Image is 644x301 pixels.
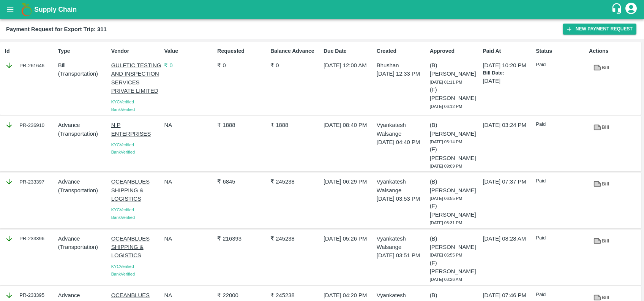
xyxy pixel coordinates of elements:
span: KYC Verified [111,143,134,147]
p: ₹ 1888 [270,121,320,129]
p: [DATE] 03:24 PM [483,121,533,129]
p: Paid [536,61,586,68]
img: logo [19,2,34,17]
div: account of current user [624,2,638,17]
p: Paid At [483,47,533,55]
span: Bank Verified [111,107,135,112]
p: Type [58,47,108,55]
button: open drawer [2,1,19,18]
div: PR-236910 [5,121,55,129]
p: Paid [536,291,586,298]
p: OCEANBLUES SHIPPING & LOGISTICS [111,234,161,260]
p: [DATE] 04:20 PM [324,291,374,299]
p: ( Transportation ) [58,130,108,138]
p: NA [164,234,214,243]
b: Supply Chain [34,6,77,13]
p: [DATE] 03:51 PM [377,251,427,260]
p: Actions [589,47,639,55]
p: [DATE] 08:40 PM [324,121,374,129]
p: ₹ 6845 [217,177,267,186]
a: Supply Chain [34,4,611,15]
p: [DATE] 03:53 PM [377,195,427,203]
p: Advance [58,291,108,299]
div: PR-233395 [5,291,55,299]
p: Bill Date: [483,70,533,77]
p: Paid [536,177,586,185]
p: Approved [430,47,480,55]
p: ₹ 0 [164,61,214,70]
span: Bank Verified [111,215,135,220]
span: [DATE] 06:31 PM [430,220,462,225]
p: [DATE] 12:33 PM [377,70,427,78]
p: NA [164,121,214,129]
p: [DATE] 06:29 PM [324,177,374,186]
p: ₹ 0 [270,61,320,70]
p: Vyankatesh Walsange [377,121,427,138]
button: New Payment Request [563,24,636,35]
a: Bill [589,177,613,191]
p: [DATE] 07:46 PM [483,291,533,299]
p: Paid [536,121,586,128]
p: Created [377,47,427,55]
p: Id [5,47,55,55]
p: ₹ 245238 [270,234,320,243]
p: Bhushan [377,61,427,70]
p: N P ENTERPRISES [111,121,161,138]
p: NA [164,177,214,186]
p: ₹ 245238 [270,177,320,186]
p: Due Date [324,47,374,55]
span: [DATE] 09:09 PM [430,164,462,168]
p: [DATE] 12:00 AM [324,61,374,70]
p: Vyankatesh Walsange [377,234,427,252]
p: ₹ 0 [217,61,267,70]
p: Bill [58,61,108,70]
a: Bill [589,121,613,134]
p: [DATE] 04:40 PM [377,138,427,146]
p: (F) [PERSON_NAME] [430,86,480,103]
p: (F) [PERSON_NAME] [430,202,480,219]
div: PR-233397 [5,177,55,186]
span: [DATE] 06:55 PM [430,253,462,257]
p: ( Transportation ) [58,243,108,251]
p: (F) [PERSON_NAME] [430,145,480,162]
span: [DATE] 06:12 PM [430,104,462,109]
p: (B) [PERSON_NAME] [430,177,480,195]
p: (B) [PERSON_NAME] [430,121,480,138]
p: Advance [58,234,108,243]
p: (B) [PERSON_NAME] [430,61,480,78]
span: KYC Verified [111,264,134,269]
b: Payment Request for Export Trip: 311 [6,26,107,32]
div: customer-support [611,3,624,16]
p: ( Transportation ) [58,186,108,195]
p: Vyankatesh Walsange [377,177,427,195]
p: ₹ 1888 [217,121,267,129]
p: Paid [536,234,586,242]
p: Vendor [111,47,161,55]
span: Bank Verified [111,150,135,154]
p: Advance [58,177,108,186]
p: ₹ 245238 [270,291,320,299]
span: [DATE] 05:14 PM [430,139,462,144]
p: OCEANBLUES SHIPPING & LOGISTICS [111,177,161,203]
div: PR-233396 [5,234,55,243]
p: [DATE] [483,77,533,85]
p: Balance Advance [270,47,320,55]
p: ( Transportation ) [58,70,108,78]
span: [DATE] 06:55 PM [430,196,462,201]
a: Bill [589,234,613,248]
p: [DATE] 10:20 PM [483,61,533,70]
div: PR-261646 [5,61,55,70]
p: Value [164,47,214,55]
p: (B) [PERSON_NAME] [430,234,480,252]
p: Requested [217,47,267,55]
span: KYC Verified [111,208,134,212]
span: [DATE] 01:11 PM [430,80,462,84]
span: KYC Verified [111,100,134,104]
span: [DATE] 08:26 AM [430,277,462,282]
p: ₹ 22000 [217,291,267,299]
p: NA [164,291,214,299]
p: GULFTIC TESTING AND INSPECTION SERVICES PRIVATE LIMITED [111,61,161,95]
p: ₹ 216393 [217,234,267,243]
a: Bill [589,61,613,74]
p: [DATE] 07:37 PM [483,177,533,186]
